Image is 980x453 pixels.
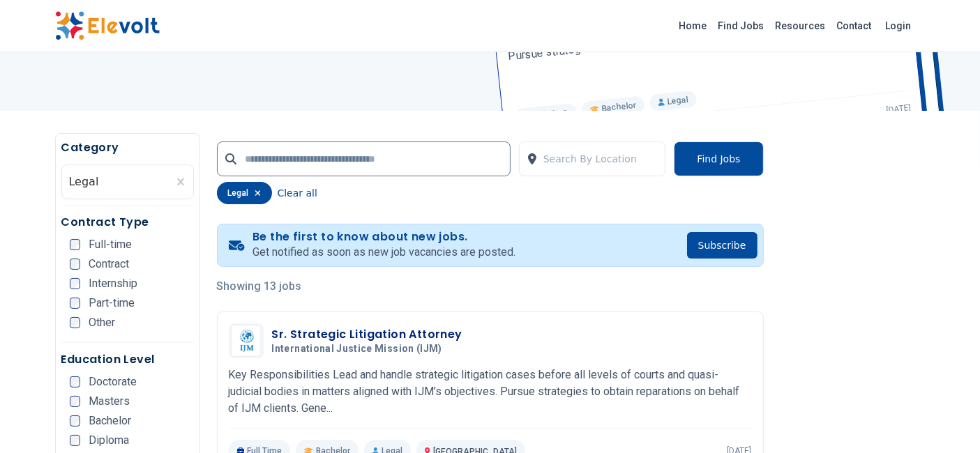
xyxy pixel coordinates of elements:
[55,11,160,40] img: Elevolt
[674,141,763,176] button: Find Jobs
[229,367,752,417] p: Key Responsibilities Lead and handle strategic litigation cases before all levels of courts and q...
[70,376,81,387] input: Doctorate
[70,259,81,270] input: Contract
[713,15,770,37] a: Find Jobs
[70,396,81,407] input: Masters
[770,15,831,37] a: Resources
[61,214,194,231] h5: Contract Type
[877,12,920,40] a: Login
[232,326,260,355] img: International Justice Mission (IJM)
[70,317,81,328] input: Other
[70,239,81,250] input: Full-time
[252,244,515,261] p: Get notified as soon as new job vacancies are posted.
[674,15,713,37] a: Home
[70,298,81,309] input: Part-time
[252,230,515,244] h4: Be the first to know about new jobs.
[272,343,442,355] span: International Justice Mission (IJM)
[61,351,194,368] h5: Education Level
[89,396,130,407] span: Masters
[217,182,272,204] div: legal
[278,182,317,204] button: Clear all
[70,278,81,289] input: Internship
[89,239,132,250] span: Full-time
[89,435,129,446] span: Diploma
[217,278,764,295] p: Showing 13 jobs
[61,139,194,156] h5: Category
[687,232,757,259] button: Subscribe
[89,259,129,270] span: Contract
[89,415,131,427] span: Bachelor
[89,376,137,387] span: Doctorate
[272,326,462,343] h3: Sr. Strategic Litigation Attorney
[89,298,135,309] span: Part-time
[831,15,877,37] a: Contact
[89,317,115,328] span: Other
[70,415,81,427] input: Bachelor
[89,278,137,289] span: Internship
[70,435,81,446] input: Diploma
